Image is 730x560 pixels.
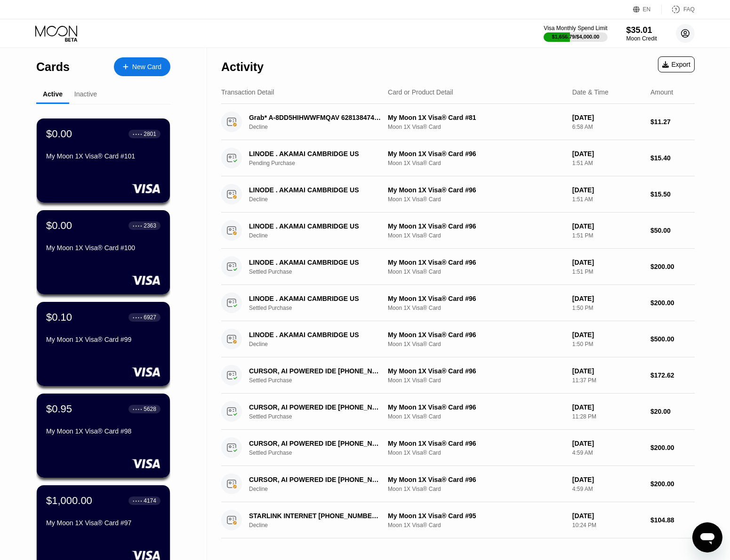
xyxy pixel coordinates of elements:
[572,341,643,347] div: 1:50 PM
[388,440,565,447] div: My Moon 1X Visa® Card #96
[544,25,607,32] div: Visa Monthly Spend Limit
[249,232,392,239] div: Decline
[572,150,643,158] div: [DATE]
[249,222,382,230] div: LINODE . AKAMAI CAMBRIDGE US
[572,186,643,194] div: [DATE]
[46,519,160,527] div: My Moon 1X Visa® Card #97
[388,486,565,492] div: Moon 1X Visa® Card
[662,61,690,68] div: Export
[650,88,673,96] div: Amount
[249,440,382,447] div: CURSOR, AI POWERED IDE [PHONE_NUMBER] US
[36,60,70,74] div: Cards
[650,299,695,307] div: $200.00
[388,331,565,339] div: My Moon 1X Visa® Card #96
[133,224,142,227] div: ● ● ● ●
[572,450,643,456] div: 4:59 AM
[650,516,695,524] div: $104.88
[572,377,643,384] div: 11:37 PM
[249,476,382,483] div: CURSOR, AI POWERED IDE [PHONE_NUMBER] US
[572,259,643,266] div: [DATE]
[626,25,657,42] div: $35.01Moon Credit
[46,336,160,343] div: My Moon 1X Visa® Card #99
[249,341,392,347] div: Decline
[388,259,565,266] div: My Moon 1X Visa® Card #96
[388,150,565,158] div: My Moon 1X Visa® Card #96
[37,210,170,294] div: $0.00● ● ● ●2363My Moon 1X Visa® Card #100
[249,331,382,339] div: LINODE . AKAMAI CAMBRIDGE US
[221,285,695,321] div: LINODE . AKAMAI CAMBRIDGE USSettled PurchaseMy Moon 1X Visa® Card #96Moon 1X Visa® Card[DATE]1:50...
[46,495,92,507] div: $1,000.00
[662,5,695,14] div: FAQ
[133,316,142,319] div: ● ● ● ●
[144,314,156,321] div: 6927
[388,377,565,384] div: Moon 1X Visa® Card
[572,295,643,302] div: [DATE]
[132,63,161,71] div: New Card
[388,450,565,456] div: Moon 1X Visa® Card
[572,486,643,492] div: 4:59 AM
[572,124,643,130] div: 6:58 AM
[388,268,565,275] div: Moon 1X Visa® Card
[572,88,609,96] div: Date & Time
[46,403,72,415] div: $0.95
[572,413,643,420] div: 11:28 PM
[572,114,643,121] div: [DATE]
[221,213,695,249] div: LINODE . AKAMAI CAMBRIDGE USDeclineMy Moon 1X Visa® Card #96Moon 1X Visa® Card[DATE]1:51 PM$50.00
[37,118,170,203] div: $0.00● ● ● ●2801My Moon 1X Visa® Card #101
[43,90,63,98] div: Active
[388,476,565,483] div: My Moon 1X Visa® Card #96
[692,522,722,552] iframe: Button to launch messaging window, conversation in progress
[46,427,160,435] div: My Moon 1X Visa® Card #98
[626,35,657,42] div: Moon Credit
[144,131,156,137] div: 2801
[683,6,695,13] div: FAQ
[221,430,695,466] div: CURSOR, AI POWERED IDE [PHONE_NUMBER] USSettled PurchaseMy Moon 1X Visa® Card #96Moon 1X Visa® Ca...
[221,140,695,176] div: LINODE . AKAMAI CAMBRIDGE USPending PurchaseMy Moon 1X Visa® Card #96Moon 1X Visa® Card[DATE]1:51...
[650,263,695,270] div: $200.00
[46,311,72,323] div: $0.10
[658,56,695,72] div: Export
[249,377,392,384] div: Settled Purchase
[650,154,695,162] div: $15.40
[221,60,264,74] div: Activity
[221,394,695,430] div: CURSOR, AI POWERED IDE [PHONE_NUMBER] USSettled PurchaseMy Moon 1X Visa® Card #96Moon 1X Visa® Ca...
[221,466,695,502] div: CURSOR, AI POWERED IDE [PHONE_NUMBER] USDeclineMy Moon 1X Visa® Card #96Moon 1X Visa® Card[DATE]4...
[249,450,392,456] div: Settled Purchase
[249,150,382,158] div: LINODE . AKAMAI CAMBRIDGE US
[46,244,160,252] div: My Moon 1X Visa® Card #100
[249,114,382,121] div: Grab* A-8DD5HIHWWFMQAV 6281384748739ID
[650,408,695,415] div: $20.00
[572,160,643,166] div: 1:51 AM
[572,476,643,483] div: [DATE]
[643,6,651,13] div: EN
[144,222,156,229] div: 2363
[221,88,274,96] div: Transaction Detail
[650,444,695,451] div: $200.00
[221,502,695,538] div: STARLINK INTERNET [PHONE_NUMBER] IEDeclineMy Moon 1X Visa® Card #95Moon 1X Visa® Card[DATE]10:24 ...
[572,196,643,203] div: 1:51 AM
[650,480,695,488] div: $200.00
[633,5,662,14] div: EN
[572,512,643,520] div: [DATE]
[388,413,565,420] div: Moon 1X Visa® Card
[572,305,643,311] div: 1:50 PM
[249,413,392,420] div: Settled Purchase
[572,367,643,375] div: [DATE]
[388,367,565,375] div: My Moon 1X Visa® Card #96
[650,190,695,198] div: $15.50
[221,249,695,285] div: LINODE . AKAMAI CAMBRIDGE USSettled PurchaseMy Moon 1X Visa® Card #96Moon 1X Visa® Card[DATE]1:51...
[572,232,643,239] div: 1:51 PM
[388,232,565,239] div: Moon 1X Visa® Card
[650,118,695,126] div: $11.27
[544,25,607,42] div: Visa Monthly Spend Limit$1,656.79/$4,000.00
[388,222,565,230] div: My Moon 1X Visa® Card #96
[552,34,600,39] div: $1,656.79 / $4,000.00
[221,357,695,394] div: CURSOR, AI POWERED IDE [PHONE_NUMBER] USSettled PurchaseMy Moon 1X Visa® Card #96Moon 1X Visa® Ca...
[249,367,382,375] div: CURSOR, AI POWERED IDE [PHONE_NUMBER] US
[249,403,382,411] div: CURSOR, AI POWERED IDE [PHONE_NUMBER] US
[249,512,382,520] div: STARLINK INTERNET [PHONE_NUMBER] IE
[650,371,695,379] div: $172.62
[221,321,695,357] div: LINODE . AKAMAI CAMBRIDGE USDeclineMy Moon 1X Visa® Card #96Moon 1X Visa® Card[DATE]1:50 PM$500.00
[249,124,392,130] div: Decline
